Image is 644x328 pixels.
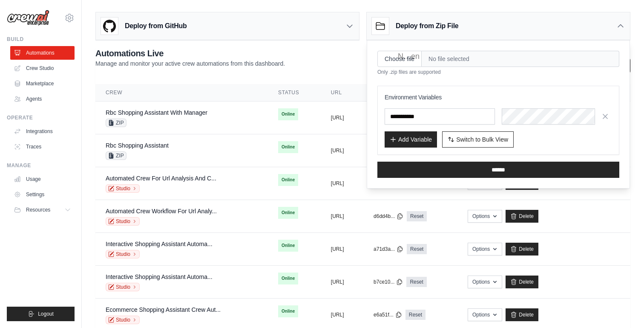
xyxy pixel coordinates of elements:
span: Online [278,207,298,219]
span: Switch to Bulk View [456,135,508,144]
div: Operate [7,114,75,121]
a: Automated Crew Workflow For Url Analy... [106,208,217,215]
a: Automations [10,46,75,60]
a: Agents [10,92,75,106]
span: Online [278,174,298,186]
button: e6a51f... [374,311,402,318]
a: Studio [106,250,140,258]
th: Token [363,84,457,102]
a: Reset [407,244,427,254]
a: Delete [506,243,538,255]
th: Status [268,84,321,102]
a: Interactive Shopping Assistant Automa... [106,241,213,247]
a: Settings [10,188,75,201]
a: Rbc Shopping Assistant [106,142,169,149]
a: Marketplace [10,77,75,90]
span: ZIP [106,151,126,160]
span: No file selected [422,51,619,67]
button: d6dd4b... [374,213,403,220]
h3: Deploy from Zip File [396,21,458,31]
p: Only .zip files are supported [377,69,619,75]
a: Reset [407,211,427,221]
button: a71d3a... [374,246,403,253]
img: GitHub Logo [101,17,118,35]
button: Add Variable [385,131,437,148]
div: Build [7,36,75,43]
button: b7ce10... [374,279,403,285]
a: Crew Studio [10,61,75,75]
div: Manage [7,162,75,169]
span: Resources [26,206,50,213]
a: Studio [106,184,140,193]
h3: Deploy from GitHub [125,21,187,31]
a: Automated Crew For Url Analysis And C... [106,175,216,182]
a: Delete [506,210,538,223]
span: Online [278,141,298,153]
a: Reset [405,310,425,320]
button: Resources [10,203,75,217]
a: Integrations [10,125,75,138]
span: Logout [38,311,54,317]
button: Switch to Bulk View [442,131,514,148]
span: Online [278,305,298,317]
button: Options [468,276,502,288]
th: Crew [95,84,268,102]
img: Logo [7,10,49,26]
h2: Automations Live [95,47,285,59]
span: Online [278,240,298,252]
button: Options [468,243,502,255]
a: Delete [506,276,538,288]
p: Manage and monitor your active crew automations from this dashboard. [95,59,285,68]
span: Online [278,108,298,120]
a: Studio [106,316,140,324]
span: ZIP [106,119,126,127]
a: Usage [10,172,75,186]
button: Logout [7,307,75,321]
a: Reset [406,277,426,287]
input: Choose file [377,51,422,67]
a: Delete [506,308,538,321]
span: Online [278,273,298,284]
th: URL [321,84,363,102]
button: Options [468,210,502,223]
button: Options [468,308,502,321]
a: Rbc Shopping Assistant With Manager [106,109,207,116]
a: Studio [106,283,140,291]
a: Studio [106,217,140,226]
a: Traces [10,140,75,154]
a: Ecommerce Shopping Assistant Crew Aut... [106,306,221,313]
a: Interactive Shopping Assistant Automa... [106,273,213,280]
h3: Environment Variables [385,93,612,102]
